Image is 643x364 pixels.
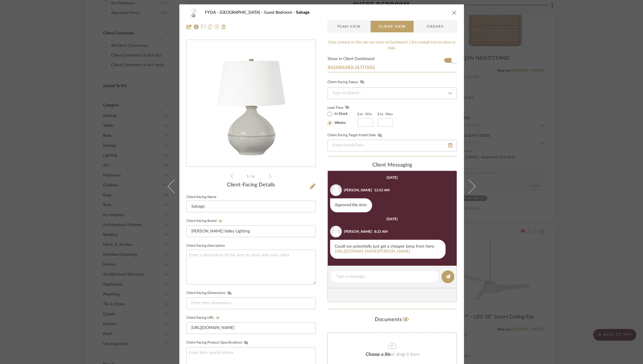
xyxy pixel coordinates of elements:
[217,219,225,223] button: Client-Facing Brand
[327,162,457,169] div: client Messaging
[333,111,348,117] label: In Stock
[343,105,351,111] button: Lead Time
[330,226,342,237] img: user_avatar.png
[221,24,226,29] img: Remove from project
[420,21,450,32] span: Orders
[327,140,457,151] input: Enter Install Date
[366,352,391,357] span: Choose a file
[327,40,457,51] div: Only content on this tab can share to Dashboard. Click eyeball icon to show or hide.
[374,229,388,234] div: 8:23 AM
[376,133,384,137] button: Client-Facing Target Install Date
[186,341,250,345] label: Client-Facing Product Specifications
[330,240,446,259] div: Could we potentially just get a cheaper lamp from here:
[186,322,316,334] input: Enter item URL
[327,133,384,137] label: Client-Facing Target Install Date
[327,64,376,70] button: Dashboard Settings
[186,225,316,237] input: Enter Client-Facing Brand
[344,229,372,234] div: [PERSON_NAME]
[186,297,316,309] input: Enter item dimensions
[186,244,225,247] label: Client-Facing Description
[242,341,250,345] button: Client-Facing Product Specifications
[205,10,264,15] span: FYDA - [GEOGRAPHIC_DATA]
[264,10,296,15] span: Guest Bedroom
[187,40,316,167] div: 0
[327,79,366,85] div: Client-Facing Status
[186,182,316,188] div: Client-Facing Details
[186,316,222,320] label: Client-Facing URL
[225,291,233,295] button: Client-Facing Dimensions
[188,40,314,167] img: c8a18b77-b8ef-4c7f-a299-e5105f88bc79_436x436.jpg
[374,188,390,193] div: 12:53 AM
[330,198,372,212] div: Approved this item.
[452,10,457,15] button: close
[186,219,225,223] label: Client-Facing Brand
[330,184,342,196] img: user_avatar.png
[214,316,222,320] button: Client-Facing URL
[333,120,346,126] label: Weeks
[335,249,410,253] a: [URL][DOMAIN_NAME][PERSON_NAME]
[386,176,398,180] div: [DATE]
[358,112,372,116] label: Est. Min
[327,110,358,127] mat-radio-group: Select item type
[250,175,252,178] span: /
[327,105,358,110] label: Lead Time
[327,87,457,99] input: Type to Search…
[252,175,255,178] span: 4
[327,315,457,324] div: Documents
[386,217,398,221] div: [DATE]
[186,196,216,199] label: Client-Facing Name
[186,7,200,18] img: c8a18b77-b8ef-4c7f-a299-e5105f88bc79_48x40.jpg
[337,21,361,32] span: Team View
[247,175,250,178] span: 1
[186,291,233,295] label: Client-Facing Dimensions
[378,112,393,116] label: Est. Max
[296,10,309,15] span: Salvage
[186,201,316,212] input: Enter Client-Facing Item Name
[391,352,421,357] span: or drag it here.
[344,188,372,193] div: [PERSON_NAME]
[379,21,406,32] span: Client View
